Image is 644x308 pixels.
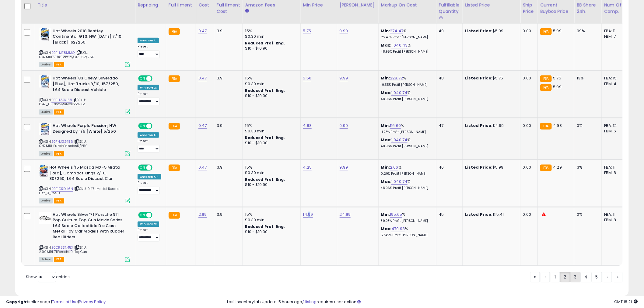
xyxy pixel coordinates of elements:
[245,34,296,39] div: $0.30 min
[245,135,285,140] b: Reduced Prof. Rng.
[390,123,401,129] a: 116.60
[381,144,432,149] p: 48.96% Profit [PERSON_NAME]
[381,212,390,218] b: Min:
[439,212,458,218] div: 45
[577,212,597,218] div: 0%
[217,212,238,218] div: 3.9
[245,170,296,176] div: $0.30 min
[169,165,180,171] small: FBA
[381,137,392,143] b: Max:
[523,28,533,34] div: 0.00
[577,123,597,128] div: 0%
[39,198,53,204] span: All listings currently available for purchase on Amazon
[6,299,106,305] div: seller snap | |
[381,226,392,232] b: Max:
[381,28,390,34] b: Min:
[390,28,403,34] a: 274.47
[391,226,405,232] a: 479.93
[138,181,161,194] div: Preset:
[152,124,161,129] span: OFF
[6,299,28,305] strong: Copyright
[592,272,602,282] a: 5
[138,2,163,8] div: Repricing
[604,123,624,128] div: FBA: 12
[553,123,562,128] span: 4.98
[198,123,207,129] a: 0.47
[39,212,51,224] img: 3111oJRnP0L._SL40_.jpg
[152,76,161,81] span: OFF
[39,165,48,177] img: 61DTvbpWhNL._SL40_.jpg
[523,123,533,128] div: 0.00
[139,165,146,170] span: ON
[604,28,624,34] div: FBA: 11
[245,123,296,128] div: 15%
[381,75,432,87] div: %
[245,2,298,8] div: Amazon Fees
[39,257,53,262] span: All listings currently available for purchase on Amazon
[217,2,240,15] div: Fulfillment Cost
[51,97,72,103] a: B0FH34KJ58
[39,28,130,67] div: ASIN:
[381,137,432,149] div: %
[540,84,551,91] small: FBA
[381,35,432,40] p: 22.43% Profit [PERSON_NAME]
[604,128,624,134] div: FBM: 6
[390,212,402,218] a: 195.65
[138,85,159,90] div: Win BuyBox
[138,228,161,242] div: Preset:
[577,165,597,170] div: 3%
[604,81,624,87] div: FBM: 4
[303,299,317,305] a: 1 listing
[245,182,296,187] div: $10 - $10.90
[138,38,159,43] div: Amazon AI
[52,299,78,305] a: Terms of Use
[381,42,392,48] b: Max:
[553,84,562,90] span: 5.99
[381,43,432,54] div: %
[37,2,132,8] div: Title
[54,62,64,67] span: FBA
[604,165,624,170] div: FBA: 11
[245,128,296,134] div: $0.30 min
[245,28,296,34] div: 15%
[54,257,64,262] span: FBA
[138,139,161,153] div: Preset:
[523,75,533,81] div: 0.00
[614,299,638,305] span: 2025-09-15 18:21 GMT
[465,28,516,34] div: $5.99
[54,198,64,204] span: FBA
[570,272,581,282] a: 3
[465,28,493,34] b: Listed Price:
[577,28,597,34] div: 99%
[381,164,390,170] b: Min:
[139,76,146,81] span: ON
[49,165,123,183] b: Hot Wheels '15 Mazda MX-5 Miata [Red], Compact Kings 2/10, 80/250, 1:64 Scale Diecast Car
[245,81,296,87] div: $0.30 min
[245,88,285,93] b: Reduced Prof. Rng.
[198,2,212,8] div: Cost
[617,274,619,280] span: »
[198,28,207,34] a: 0.47
[381,123,390,128] b: Min:
[138,222,159,227] div: Win BuyBox
[39,123,51,135] img: 515FVpPg8XL._SL40_.jpg
[381,179,432,190] div: %
[340,75,348,81] a: 9.99
[54,151,64,156] span: FBA
[303,28,311,34] a: 5.75
[340,164,348,170] a: 9.99
[53,123,127,136] b: Hot Wheels Purple Passion, HW Designed by 1/5 [White] 5/250
[381,28,432,40] div: %
[540,2,572,15] div: Current Buybox Price
[139,124,146,129] span: ON
[465,164,493,170] b: Listed Price:
[523,212,533,218] div: 0.00
[553,28,562,34] span: 5.99
[138,44,161,58] div: Preset:
[390,164,398,170] a: 2.66
[79,299,106,305] a: Privacy Policy
[227,299,638,305] div: Last InventoryLab Update: 5 hours ago, requires user action.
[198,164,207,170] a: 0.47
[51,187,73,192] a: B0F1DRDH6N
[152,212,161,218] span: OFF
